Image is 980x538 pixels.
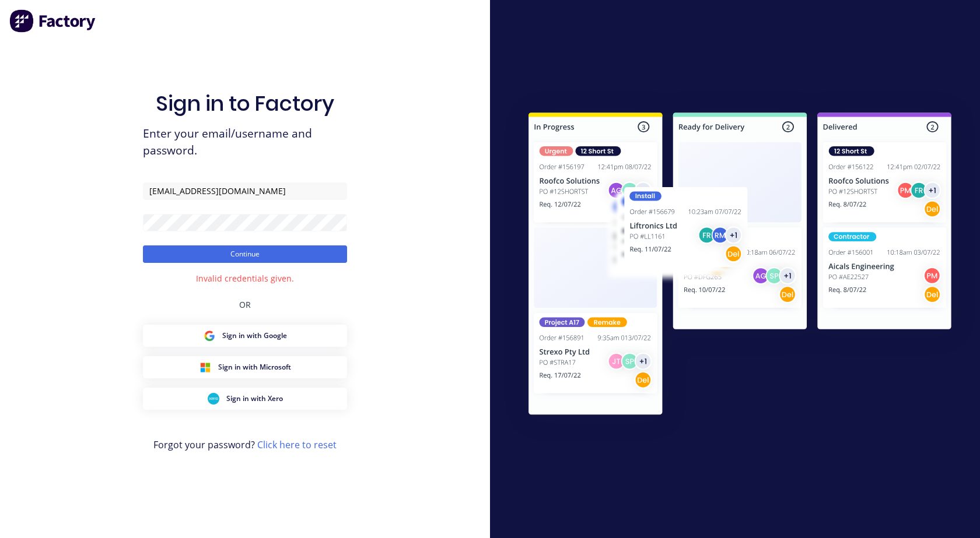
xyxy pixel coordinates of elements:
a: Click here to reset [257,438,337,451]
img: Microsoft Sign in [199,361,211,373]
img: Xero Sign in [208,393,219,405]
span: Sign in with Google [222,330,287,341]
button: Continue [143,245,347,263]
img: Google Sign in [204,330,215,342]
img: Factory [9,9,97,33]
h1: Sign in to Factory [156,91,334,116]
button: Microsoft Sign inSign in with Microsoft [143,356,347,378]
span: Enter your email/username and password. [143,125,347,159]
span: Sign in with Microsoft [218,362,291,372]
button: Xero Sign inSign in with Xero [143,388,347,410]
input: Email/Username [143,182,347,200]
img: Sign in [503,89,977,442]
div: OR [239,284,251,325]
button: Google Sign inSign in with Google [143,325,347,347]
div: Invalid credentials given. [196,272,294,284]
span: Sign in with Xero [226,393,283,404]
span: Forgot your password? [153,438,337,452]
